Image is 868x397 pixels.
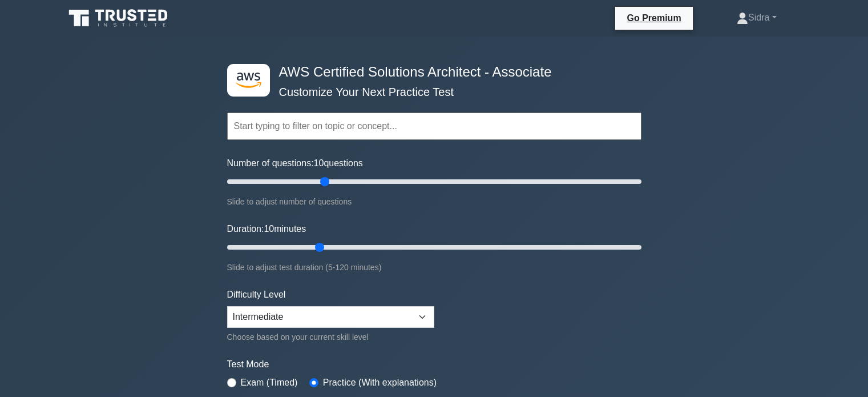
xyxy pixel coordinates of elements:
label: Difficulty Level [227,288,286,302]
label: Practice (With explanations) [323,376,437,390]
label: Exam (Timed) [241,376,298,390]
div: Slide to adjust number of questions [227,195,641,208]
label: Test Mode [227,358,641,371]
input: Start typing to filter on topic or concept... [227,113,641,140]
label: Duration: minutes [227,222,306,236]
div: Slide to adjust test duration (5-120 minutes) [227,260,641,274]
a: Sidra [709,6,804,29]
h4: AWS Certified Solutions Architect - Associate [274,64,586,81]
span: 10 [264,224,274,234]
div: Choose based on your current skill level [227,330,434,344]
label: Number of questions: questions [227,157,363,170]
span: 10 [314,158,324,168]
a: Go Premium [620,11,688,25]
